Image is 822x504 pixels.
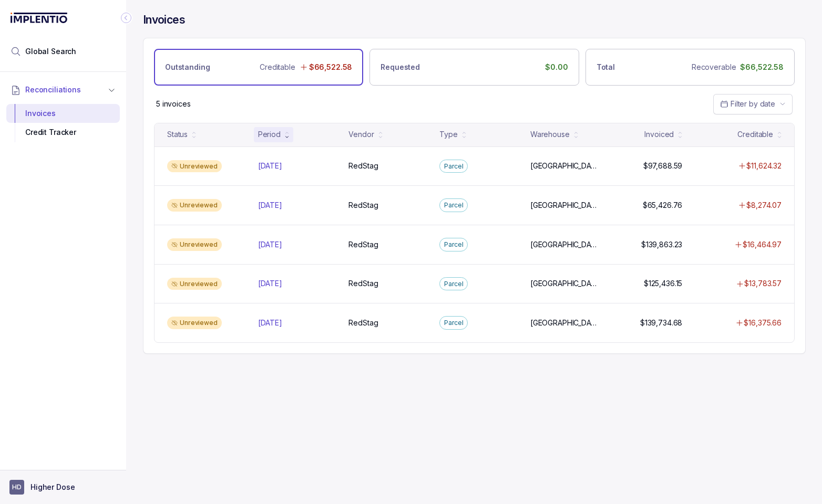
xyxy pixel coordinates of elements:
[25,85,81,95] span: Reconciliations
[348,278,378,289] p: RedStag
[9,480,24,495] span: User initials
[644,129,674,140] div: Invoiced
[167,129,188,140] div: Status
[740,62,784,72] p: $66,522.58
[167,199,222,212] div: Unreviewed
[258,200,282,211] p: [DATE]
[165,62,210,72] p: Outstanding
[731,99,775,108] span: Filter by date
[258,318,282,328] p: [DATE]
[643,200,683,211] p: $65,426.76
[167,317,222,329] div: Unreviewed
[444,161,463,172] p: Parcel
[348,200,378,211] p: RedStag
[120,12,132,24] div: Collapse Icon
[743,239,782,250] p: $16,464.97
[258,161,282,171] p: [DATE]
[156,99,191,109] p: 5 invoices
[167,278,222,290] div: Unreviewed
[641,239,682,250] p: $139,863.23
[258,239,282,250] p: [DATE]
[444,239,463,250] p: Parcel
[258,278,282,289] p: [DATE]
[644,278,682,289] p: $125,436.15
[15,123,111,142] div: Credit Tracker
[25,46,76,57] span: Global Search
[15,104,111,123] div: Invoices
[737,129,773,140] div: Creditable
[746,200,782,211] p: $8,274.07
[640,318,682,328] p: $139,734.68
[258,129,281,140] div: Period
[9,480,117,495] button: User initialsHigher Dose
[30,482,75,492] p: Higher Dose
[167,238,222,251] div: Unreviewed
[167,160,222,173] div: Unreviewed
[713,94,793,114] button: Date Range Picker
[545,62,568,72] p: $0.00
[530,278,600,289] p: [GEOGRAPHIC_DATA], [GEOGRAPHIC_DATA]
[156,99,191,109] div: Remaining page entries
[530,200,600,211] p: [GEOGRAPHIC_DATA], [GEOGRAPHIC_DATA]
[444,279,463,289] p: Parcel
[530,239,600,250] p: [GEOGRAPHIC_DATA], [GEOGRAPHIC_DATA]
[6,78,120,101] button: Reconciliations
[444,318,463,328] p: Parcel
[381,62,420,72] p: Requested
[720,99,775,109] search: Date Range Picker
[444,200,463,211] p: Parcel
[530,318,600,328] p: [GEOGRAPHIC_DATA], [GEOGRAPHIC_DATA]
[746,161,782,171] p: $11,624.32
[143,13,185,27] h4: Invoices
[692,62,736,72] p: Recoverable
[597,62,615,72] p: Total
[530,129,570,140] div: Warehouse
[439,129,457,140] div: Type
[744,278,782,289] p: $13,783.57
[348,318,378,328] p: RedStag
[309,62,353,72] p: $66,522.58
[348,129,374,140] div: Vendor
[530,161,600,171] p: [GEOGRAPHIC_DATA], [GEOGRAPHIC_DATA]
[744,318,782,328] p: $16,375.66
[348,239,378,250] p: RedStag
[643,161,683,171] p: $97,688.59
[6,102,120,144] div: Reconciliations
[260,62,295,72] p: Creditable
[348,161,378,171] p: RedStag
